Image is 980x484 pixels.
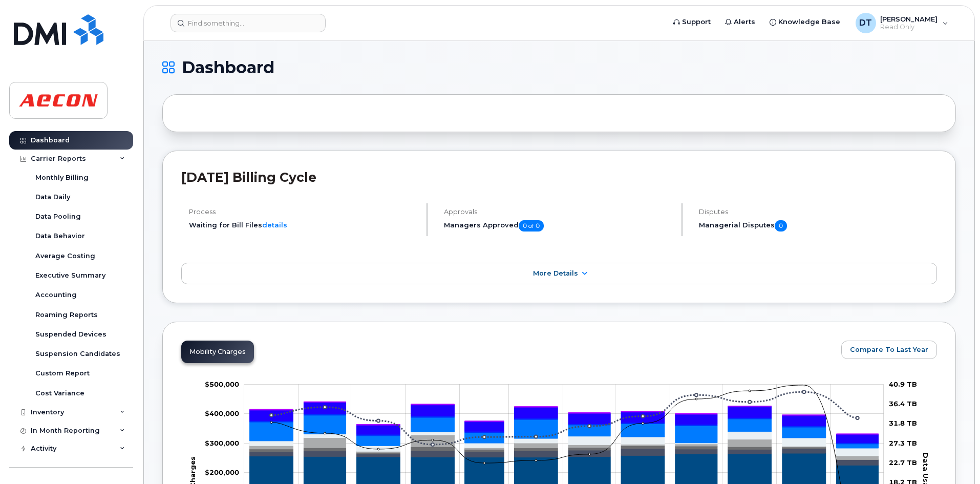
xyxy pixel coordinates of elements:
[850,345,928,354] span: Compare To Last Year
[250,449,879,465] g: Roaming
[889,419,917,428] tspan: 31.8 TB
[205,380,239,388] tspan: $500,000
[533,269,578,277] span: More Details
[775,220,787,232] span: 0
[250,402,879,434] g: QST
[444,208,673,216] h4: Approvals
[205,409,239,417] g: $0
[205,439,239,447] g: $0
[205,409,239,417] tspan: $400,000
[205,468,239,476] tspan: $200,000
[250,403,879,443] g: HST
[205,380,239,388] g: $0
[519,220,544,232] span: 0 of 0
[889,458,917,467] tspan: 22.7 TB
[889,399,917,408] tspan: 36.4 TB
[250,402,879,435] g: PST
[205,468,239,476] g: $0
[189,220,418,230] li: Waiting for Bill Files
[250,414,879,444] g: GST
[699,220,937,232] h5: Managerial Disputes
[889,439,917,447] tspan: 27.3 TB
[250,415,879,448] g: Features
[841,341,937,359] button: Compare To Last Year
[205,439,239,447] tspan: $300,000
[444,220,673,232] h5: Managers Approved
[181,170,937,185] h2: [DATE] Billing Cycle
[189,208,418,216] h4: Process
[182,60,274,75] span: Dashboard
[250,432,879,456] g: Hardware
[889,380,917,388] tspan: 40.9 TB
[699,208,937,216] h4: Disputes
[250,435,879,459] g: Cancellation
[262,221,287,229] a: details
